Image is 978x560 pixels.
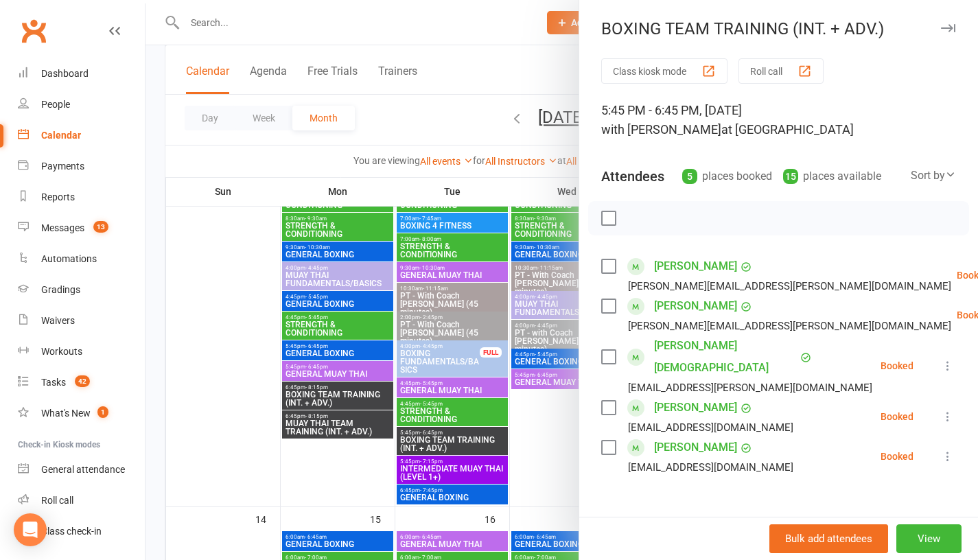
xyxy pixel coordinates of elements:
a: [PERSON_NAME][DEMOGRAPHIC_DATA] [654,335,797,379]
span: with [PERSON_NAME] [601,122,721,137]
a: [PERSON_NAME] [654,436,737,458]
a: Roll call [18,485,145,516]
a: [PERSON_NAME] [654,397,737,419]
a: [PERSON_NAME] [654,255,737,277]
div: Gradings [41,284,80,295]
div: Workouts [41,346,82,357]
a: Reports [18,182,145,213]
button: Roll call [738,58,824,84]
div: Reports [41,191,75,202]
button: Class kiosk mode [601,58,727,84]
span: 13 [93,221,108,233]
div: Booked [881,412,913,421]
span: 42 [75,375,90,387]
div: Payments [41,161,84,172]
a: Waivers [18,305,145,336]
div: People [41,99,70,110]
div: [EMAIL_ADDRESS][PERSON_NAME][DOMAIN_NAME] [628,379,872,397]
div: Waivers [41,315,75,326]
a: [PERSON_NAME] [654,295,737,317]
div: 5:45 PM - 6:45 PM, [DATE] [601,101,956,139]
a: General attendance kiosk mode [18,454,145,485]
div: [PERSON_NAME][EMAIL_ADDRESS][PERSON_NAME][DOMAIN_NAME] [628,317,951,335]
a: Dashboard [18,58,145,89]
div: General attendance [41,464,125,475]
div: What's New [41,408,91,419]
div: [EMAIL_ADDRESS][DOMAIN_NAME] [628,458,793,476]
a: Workouts [18,336,145,367]
a: People [18,89,145,120]
a: Class kiosk mode [18,516,145,547]
a: What's New1 [18,398,145,429]
div: Roll call [41,495,73,506]
div: Calendar [41,130,81,141]
div: Dashboard [41,68,89,79]
div: Tasks [41,377,66,388]
a: Payments [18,151,145,182]
a: Clubworx [16,14,51,48]
div: [PERSON_NAME][EMAIL_ADDRESS][PERSON_NAME][DOMAIN_NAME] [628,277,951,295]
div: 5 [682,169,697,184]
span: 1 [97,406,108,418]
span: at [GEOGRAPHIC_DATA] [721,122,854,137]
button: View [896,524,962,553]
div: 15 [783,169,798,184]
a: Gradings [18,275,145,305]
div: Automations [41,253,97,264]
div: BOXING TEAM TRAINING (INT. + ADV.) [579,19,978,38]
button: Bulk add attendees [769,524,888,553]
div: Messages [41,222,84,233]
div: Class check-in [41,526,102,537]
a: Automations [18,244,145,275]
div: Notes [601,513,638,533]
div: Attendees [601,167,664,186]
div: Booked [881,361,913,371]
div: [EMAIL_ADDRESS][DOMAIN_NAME] [628,419,793,436]
a: Calendar [18,120,145,151]
a: Messages 13 [18,213,145,244]
div: places booked [682,167,772,186]
div: Open Intercom Messenger [14,513,47,546]
div: Sort by [911,167,956,185]
a: Tasks 42 [18,367,145,398]
div: Booked [881,452,913,461]
div: places available [783,167,881,186]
